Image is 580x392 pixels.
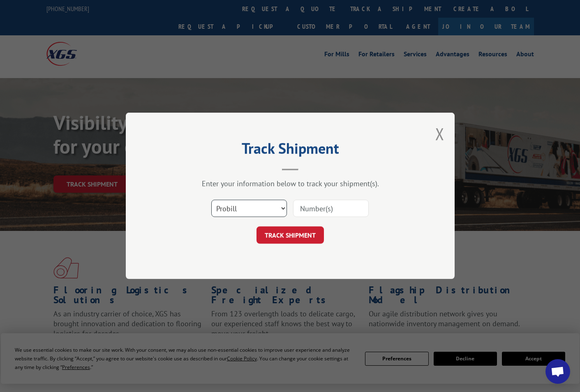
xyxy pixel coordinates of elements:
[167,179,414,189] div: Enter your information below to track your shipment(s).
[293,200,369,217] input: Number(s)
[167,143,414,158] h2: Track Shipment
[435,123,444,145] button: Close modal
[545,359,570,384] div: Open chat
[256,227,324,244] button: TRACK SHIPMENT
